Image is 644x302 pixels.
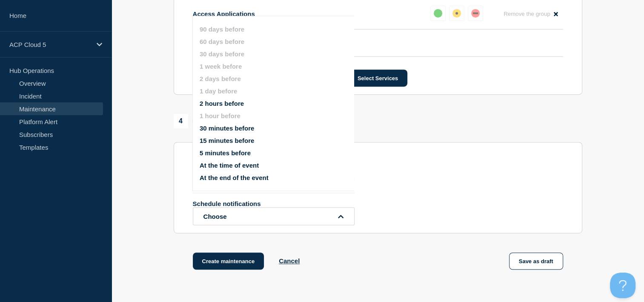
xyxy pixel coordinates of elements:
[200,174,269,181] button: At the end of the event
[468,6,483,21] button: down
[200,50,244,58] button: 30 days before
[471,9,480,17] div: down
[200,26,244,33] button: 90 days before
[200,162,259,169] button: At the time of event
[200,75,241,82] button: 2 days before
[193,207,355,225] button: open dropdown
[193,200,329,207] p: Schedule notifications
[498,6,563,22] button: Remove the group
[430,6,446,21] button: up
[279,257,300,264] button: Cancel
[610,273,635,298] iframe: Help Scout Beacon - Open
[193,253,264,270] button: Create maintenance
[504,11,550,17] span: Remove the group
[193,10,255,17] p: Access Applications
[200,112,240,119] button: 1 hour before
[509,253,563,270] button: Save as draft
[449,6,464,21] button: affected
[174,114,239,128] div: Notifications
[200,137,254,144] button: 15 minutes before
[434,9,442,17] div: up
[174,114,188,128] span: 4
[348,70,407,87] button: Select Services
[200,38,244,45] button: 60 days before
[200,87,237,95] button: 1 day before
[200,100,244,107] button: 2 hours before
[200,149,251,157] button: 5 minutes before
[452,9,461,17] div: affected
[200,63,242,70] button: 1 week before
[9,41,91,48] p: ACP Cloud 5
[200,125,254,132] button: 30 minutes before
